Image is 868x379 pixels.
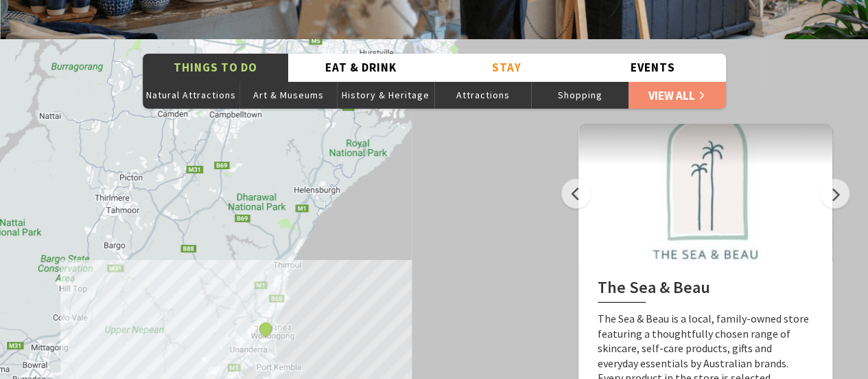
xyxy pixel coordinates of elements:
button: Eat & Drink [288,54,434,82]
button: See detail about Miss Zoe's School of Dance [256,321,274,338]
button: Shopping [531,81,629,109]
h2: The Sea & Beau [598,278,813,303]
button: Stay [434,54,580,82]
button: History & Heritage [337,81,434,109]
button: Next [820,179,849,208]
button: Natural Attractions [143,81,240,109]
a: View All [629,81,726,109]
button: Previous [561,179,591,208]
button: Events [580,54,726,82]
button: Attractions [434,81,532,109]
button: Things To Do [143,54,289,82]
button: Art & Museums [239,81,337,109]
